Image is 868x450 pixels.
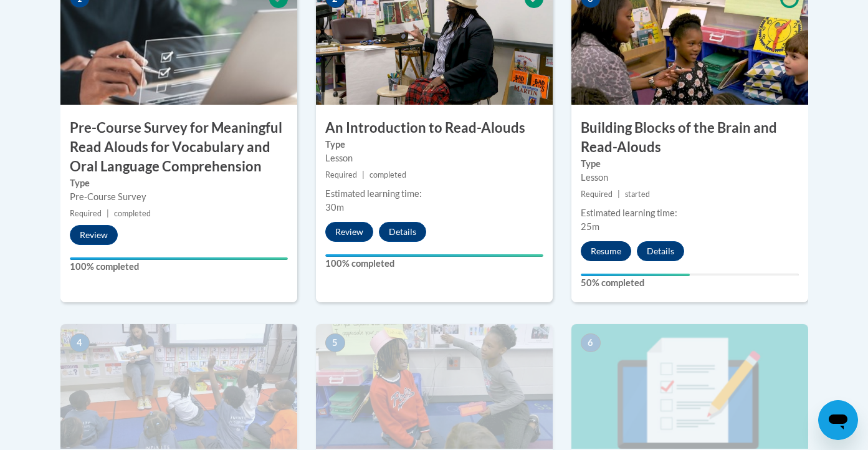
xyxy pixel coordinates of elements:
button: Details [637,241,684,261]
span: completed [370,170,406,180]
label: Type [70,176,288,190]
label: 100% completed [325,257,543,270]
h3: An Introduction to Read-Alouds [316,118,553,138]
span: 25m [581,221,599,232]
button: Review [70,225,118,245]
span: completed [114,209,151,218]
img: Course Image [60,324,297,449]
button: Review [325,222,373,242]
span: | [618,189,620,199]
span: 4 [70,333,90,352]
label: 50% completed [581,276,799,290]
div: Estimated learning time: [581,206,799,220]
div: Lesson [325,151,543,165]
iframe: Button to launch messaging window [818,400,858,440]
div: Your progress [581,274,690,276]
h3: Building Blocks of the Brain and Read-Alouds [571,118,808,157]
div: Your progress [70,257,288,260]
label: 100% completed [70,260,288,274]
button: Resume [581,241,631,261]
span: Required [325,170,357,180]
span: Required [70,209,102,218]
span: 6 [581,333,601,352]
span: started [625,189,650,199]
button: Details [379,222,426,242]
div: Your progress [325,254,543,257]
img: Course Image [571,324,808,449]
div: Pre-Course Survey [70,190,288,204]
div: Lesson [581,171,799,184]
label: Type [581,157,799,171]
img: Course Image [316,324,553,449]
div: Estimated learning time: [325,187,543,201]
span: | [362,170,365,180]
span: 30m [325,202,344,213]
h3: Pre-Course Survey for Meaningful Read Alouds for Vocabulary and Oral Language Comprehension [60,118,297,176]
span: | [107,209,109,218]
label: Type [325,138,543,151]
span: Required [581,189,613,199]
span: 5 [325,333,345,352]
